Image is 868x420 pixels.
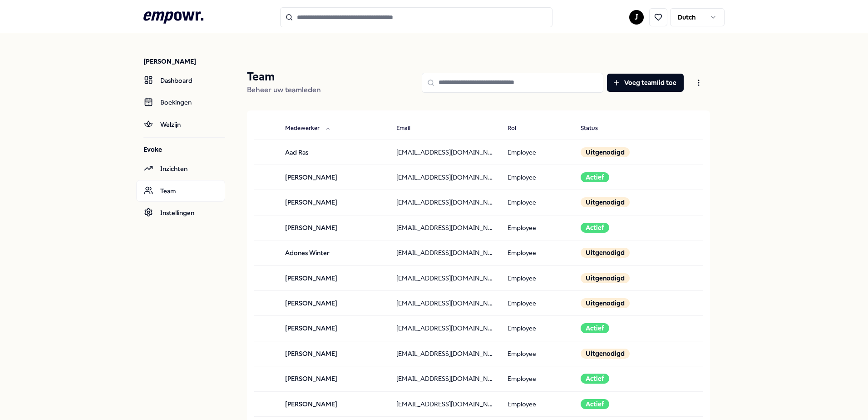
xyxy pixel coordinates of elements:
[389,240,500,265] td: [EMAIL_ADDRESS][DOMAIN_NAME]
[389,391,500,416] td: [EMAIL_ADDRESS][DOMAIN_NAME]
[278,215,389,240] td: [PERSON_NAME]
[500,341,574,366] td: Employee
[389,366,500,391] td: [EMAIL_ADDRESS][DOMAIN_NAME]
[581,399,609,409] div: Actief
[687,74,710,92] button: Open menu
[581,248,630,258] div: Uitgenodigd
[278,341,389,366] td: [PERSON_NAME]
[581,197,630,207] div: Uitgenodigd
[136,70,225,91] a: Dashboard
[143,145,225,154] p: Evoke
[581,223,609,233] div: Actief
[500,290,574,315] td: Employee
[389,140,500,165] td: [EMAIL_ADDRESS][DOMAIN_NAME]
[500,366,574,391] td: Employee
[500,316,574,341] td: Employee
[389,290,500,315] td: [EMAIL_ADDRESS][DOMAIN_NAME]
[278,316,389,341] td: [PERSON_NAME]
[278,240,389,265] td: Adones Winter
[278,290,389,315] td: [PERSON_NAME]
[573,120,616,138] button: Status
[389,316,500,341] td: [EMAIL_ADDRESS][DOMAIN_NAME]
[581,147,630,157] div: Uitgenodigd
[389,265,500,290] td: [EMAIL_ADDRESS][DOMAIN_NAME]
[500,165,574,190] td: Employee
[500,120,534,138] button: Rol
[278,120,338,138] button: Medewerker
[581,273,630,283] div: Uitgenodigd
[581,298,630,308] div: Uitgenodigd
[389,120,429,138] button: Email
[629,10,644,25] button: J
[136,202,225,224] a: Instellingen
[500,190,574,215] td: Employee
[278,190,389,215] td: [PERSON_NAME]
[247,70,321,84] p: Team
[500,391,574,416] td: Employee
[136,158,225,180] a: Inzichten
[136,114,225,135] a: Welzijn
[389,190,500,215] td: [EMAIL_ADDRESS][DOMAIN_NAME]
[500,240,574,265] td: Employee
[278,265,389,290] td: [PERSON_NAME]
[389,341,500,366] td: [EMAIL_ADDRESS][DOMAIN_NAME]
[278,140,389,165] td: Aad Ras
[581,172,609,182] div: Actief
[278,391,389,416] td: [PERSON_NAME]
[500,265,574,290] td: Employee
[136,180,225,202] a: Team
[500,215,574,240] td: Employee
[247,85,321,94] span: Beheer uw teamleden
[143,57,225,66] p: [PERSON_NAME]
[278,366,389,391] td: [PERSON_NAME]
[389,165,500,190] td: [EMAIL_ADDRESS][DOMAIN_NAME]
[581,349,630,359] div: Uitgenodigd
[607,74,684,92] button: Voeg teamlid toe
[581,323,609,333] div: Actief
[500,140,574,165] td: Employee
[278,165,389,190] td: [PERSON_NAME]
[136,91,225,113] a: Boekingen
[389,215,500,240] td: [EMAIL_ADDRESS][DOMAIN_NAME]
[280,7,552,27] input: Search for products, categories or subcategories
